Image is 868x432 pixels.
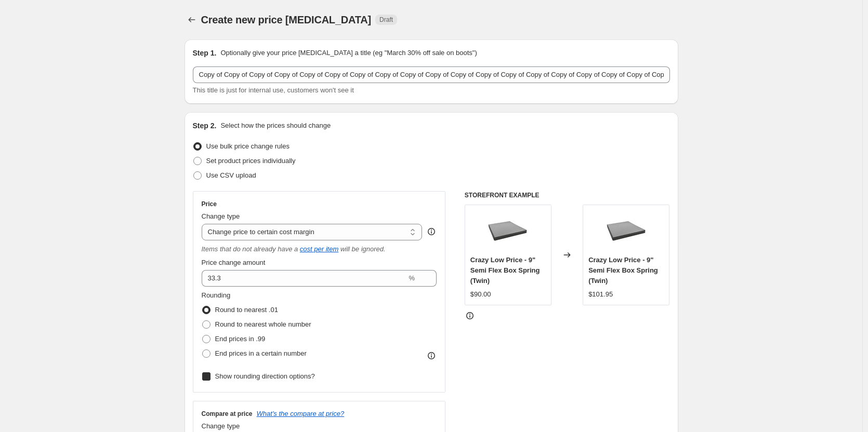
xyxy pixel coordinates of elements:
[470,256,540,285] span: Crazy Low Price - 9" Semi Flex Box Spring (Twin)
[202,291,231,299] span: Rounding
[202,410,253,418] h3: Compare at price
[588,289,613,300] div: $101.95
[202,212,240,220] span: Change type
[201,14,372,25] span: Create new price [MEDICAL_DATA]
[588,256,658,285] span: Crazy Low Price - 9" Semi Flex Box Spring (Twin)
[193,48,217,58] h2: Step 1.
[206,171,256,179] span: Use CSV upload
[193,86,354,94] span: This title is just for internal use, customers won't see it
[426,226,437,237] div: help
[193,120,217,131] h2: Step 2.
[379,16,393,24] span: Draft
[202,200,217,208] h3: Price
[220,48,477,58] p: Optionally give your price [MEDICAL_DATA] a title (eg "March 30% off sale on boots")
[215,320,311,328] span: Round to nearest whole number
[202,259,266,266] span: Price change amount
[206,157,296,165] span: Set product prices individually
[185,12,199,27] button: Price change jobs
[202,245,298,253] i: Items that do not already have a
[340,245,386,253] i: will be ignored.
[257,410,345,417] button: What's the compare at price?
[300,245,338,253] a: cost per item
[202,422,240,430] span: Change type
[465,191,670,199] h6: STOREFRONT EXAMPLE
[215,372,315,380] span: Show rounding direction options?
[487,210,529,252] img: prod_1790987912_80x.jpg
[606,210,647,252] img: prod_1790987912_80x.jpg
[409,274,415,282] span: %
[206,142,290,150] span: Use bulk price change rules
[215,349,307,357] span: End prices in a certain number
[215,306,278,314] span: Round to nearest .01
[215,335,266,343] span: End prices in .99
[470,289,491,300] div: $90.00
[193,66,670,83] input: 30% off holiday sale
[202,270,407,287] input: 50
[220,120,331,131] p: Select how the prices should change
